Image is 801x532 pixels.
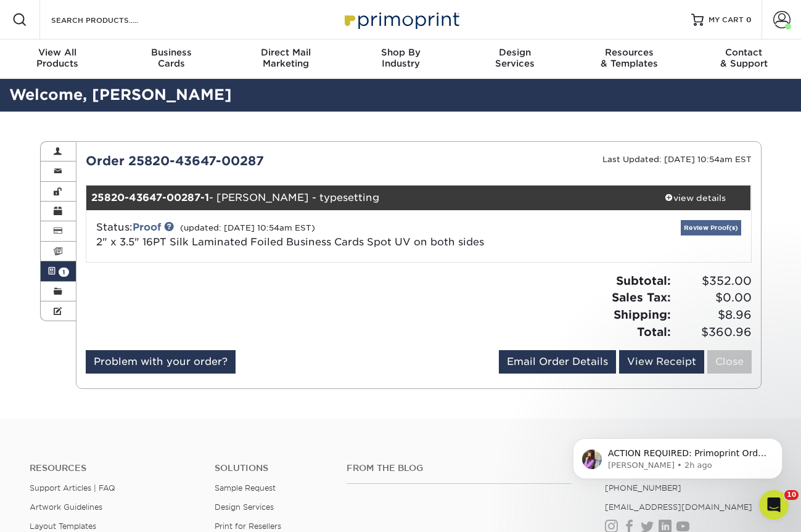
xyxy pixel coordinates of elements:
span: 1 [59,268,69,277]
div: & Templates [572,47,687,69]
a: Print for Resellers [215,522,281,531]
span: 0 [746,15,752,24]
div: Marketing [229,47,343,69]
span: $360.96 [675,324,752,341]
strong: Subtotal: [616,274,671,287]
img: Primoprint [339,6,462,33]
span: 10 [784,490,799,500]
span: $0.00 [675,289,752,306]
span: Direct Mail [229,47,343,58]
a: Layout Templates [30,522,96,531]
strong: Total: [637,325,671,338]
a: Contact& Support [686,39,801,79]
div: & Support [686,47,801,69]
a: Direct MailMarketing [229,39,343,79]
h4: Solutions [215,463,328,473]
a: Close [707,350,752,374]
a: View Receipt [619,350,704,374]
input: SEARCH PRODUCTS..... [50,12,170,27]
span: Shop By [343,47,458,58]
a: Artwork Guidelines [30,502,102,512]
span: MY CART [709,15,744,25]
a: 1 [41,261,76,281]
div: Industry [343,47,458,69]
a: Design Services [215,502,274,512]
div: Cards [115,47,229,69]
iframe: Intercom live chat [759,490,789,520]
strong: Shipping: [614,308,671,321]
div: Status: [87,220,529,250]
a: [EMAIL_ADDRESS][DOMAIN_NAME] [605,502,752,512]
span: Resources [572,47,687,58]
span: 2" x 3.5" 16PT Silk Laminated Foiled Business Cards Spot UV on both sides [96,236,484,248]
iframe: Intercom notifications message [554,412,801,499]
span: $352.00 [675,272,752,290]
span: Business [115,47,229,58]
a: Shop ByIndustry [343,39,458,79]
a: BusinessCards [115,39,229,79]
a: Review Proof(s) [681,220,741,235]
div: view details [640,192,751,204]
h4: Resources [30,463,196,473]
h4: From the Blog [347,463,572,473]
a: DesignServices [458,39,572,79]
div: Services [458,47,572,69]
span: $8.96 [675,306,752,324]
a: Support Articles | FAQ [30,483,115,493]
small: Last Updated: [DATE] 10:54am EST [602,155,752,164]
a: Proof [133,221,161,233]
a: Resources& Templates [572,39,687,79]
a: view details [640,186,751,210]
small: (updated: [DATE] 10:54am EST) [180,223,315,232]
span: Design [458,47,572,58]
a: Email Order Details [499,350,616,374]
div: - [PERSON_NAME] - typesetting [86,186,640,210]
div: Order 25820-43647-00287 [76,152,419,170]
strong: Sales Tax: [612,290,671,304]
a: Sample Request [215,483,276,493]
strong: 25820-43647-00287-1 [91,192,209,203]
span: Contact [686,47,801,58]
a: Problem with your order? [86,350,236,374]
